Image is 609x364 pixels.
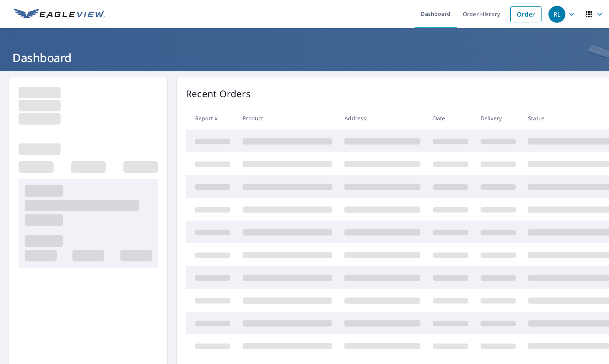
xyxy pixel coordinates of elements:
[510,6,542,22] a: Order
[427,107,474,130] th: Date
[186,87,251,101] p: Recent Orders
[14,8,105,20] img: EV Logo
[9,50,600,66] h1: Dashboard
[548,6,565,23] div: RL
[474,107,522,130] th: Delivery
[186,107,236,130] th: Report #
[236,107,338,130] th: Product
[338,107,427,130] th: Address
